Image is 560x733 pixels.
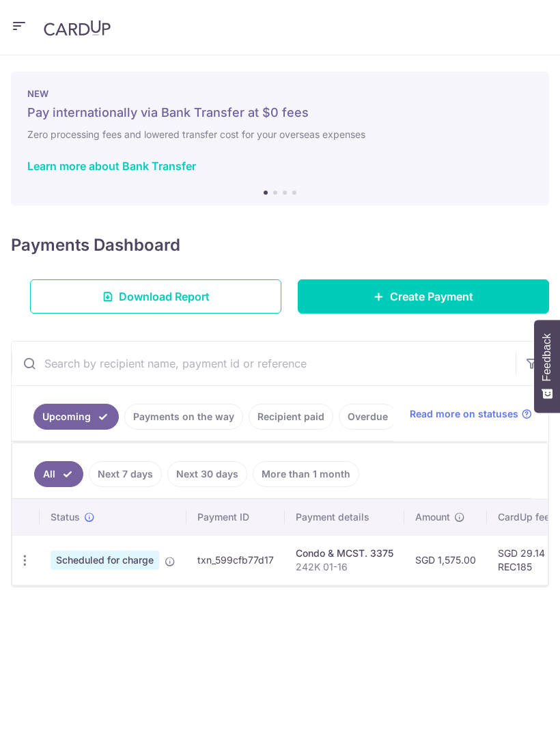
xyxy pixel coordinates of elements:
a: Upcoming [33,404,119,430]
p: 242K 01-16 [296,560,393,574]
span: CardUp fee [498,510,550,524]
td: txn_599cfb77d17 [186,535,285,585]
h6: Zero processing fees and lowered transfer cost for your overseas expenses [27,126,533,143]
h4: Payments Dashboard [11,233,180,258]
span: Download Report [119,288,210,305]
div: Condo & MCST. 3375 [296,547,393,560]
a: Download Report [30,279,281,314]
button: Feedback - Show survey [534,320,560,413]
a: Read more on statuses [410,407,532,421]
a: Learn more about Bank Transfer [27,159,196,173]
th: Payment details [285,499,404,535]
a: More than 1 month [253,461,359,487]
input: Search by recipient name, payment id or reference [12,342,516,385]
a: Recipient paid [249,404,333,430]
span: Scheduled for charge [51,551,159,570]
a: Payments on the way [124,404,243,430]
img: CardUp [44,20,111,36]
a: Create Payment [298,279,549,314]
span: Feedback [541,333,553,381]
a: All [34,461,83,487]
h5: Pay internationally via Bank Transfer at $0 fees [27,105,533,121]
p: NEW [27,88,533,99]
a: Next 7 days [89,461,162,487]
span: Amount [415,510,450,524]
span: Create Payment [390,288,473,305]
th: Payment ID [186,499,285,535]
a: Next 30 days [167,461,247,487]
td: SGD 1,575.00 [404,535,487,585]
span: Status [51,510,80,524]
span: Read more on statuses [410,407,518,421]
a: Overdue [339,404,397,430]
